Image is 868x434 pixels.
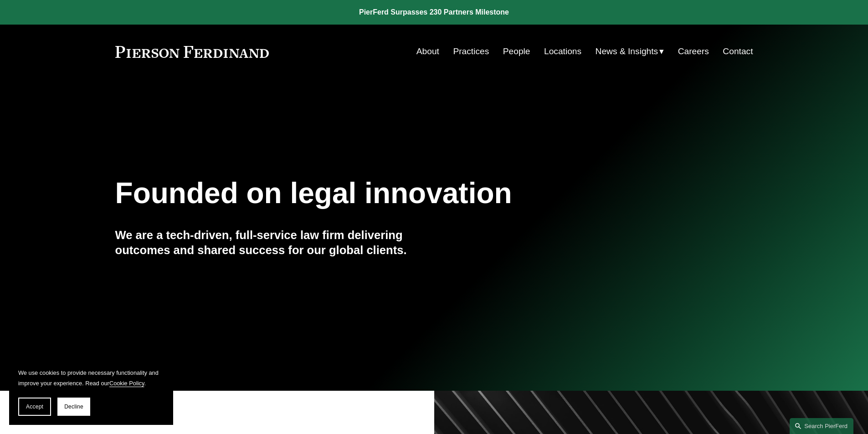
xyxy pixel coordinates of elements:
[109,380,144,387] a: Cookie Policy
[790,418,853,434] a: Search this site
[18,368,164,388] p: We use cookies to provide necessary functionality and improve your experience. Read our .
[678,43,709,60] a: Careers
[64,403,83,410] span: Decline
[26,403,43,410] span: Accept
[596,43,664,60] a: folder dropdown
[18,398,51,416] button: Accept
[544,43,581,60] a: Locations
[115,228,434,257] h4: We are a tech-driven, full-service law firm delivering outcomes and shared success for our global...
[503,43,530,60] a: People
[57,398,90,416] button: Decline
[416,43,439,60] a: About
[596,44,658,60] span: News & Insights
[723,43,753,60] a: Contact
[9,358,173,425] section: Cookie banner
[453,43,489,60] a: Practices
[115,177,647,210] h1: Founded on legal innovation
